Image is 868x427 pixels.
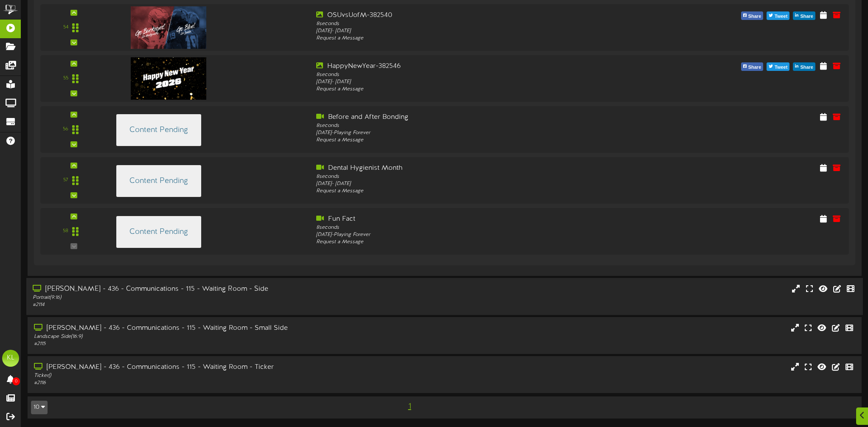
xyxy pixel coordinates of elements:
div: 8 seconds [316,71,640,79]
button: Share [741,62,764,71]
div: [PERSON_NAME] - 436 - Communications - 115 - Waiting Room - Ticker [34,362,369,372]
div: [PERSON_NAME] - 436 - Communications - 115 - Waiting Room - Small Side [34,323,369,333]
div: KL [2,350,19,367]
div: # 2114 [33,301,368,309]
button: Share [793,62,815,71]
img: 0013c462-f8cc-44b0-9cf3-5885f46f8929.jpg [131,6,206,49]
h4: Content Pending [129,228,188,236]
div: Fun Fact [316,214,640,224]
div: Dental Hygienist Month [316,163,640,173]
div: [DATE] - [DATE] [316,180,640,188]
div: 57 [63,177,68,184]
div: Request a Message [316,188,640,195]
div: Landscape Side ( 16:9 ) [34,333,369,340]
span: Tweet [773,12,789,21]
div: [DATE] - Playing Forever [316,231,640,239]
img: 97476e31-1386-4ec0-b6a4-4f59dff102db.jpg [131,57,206,100]
button: Share [793,11,815,20]
div: # 2115 [34,340,369,348]
div: Request a Message [316,137,640,144]
div: Portrait ( 9:16 ) [33,294,368,301]
div: 55 [63,75,68,82]
span: Share [798,12,815,21]
div: 8 seconds [316,20,640,28]
div: Ticker ( ) [34,372,369,379]
div: 54 [63,24,68,31]
div: Request a Message [316,86,640,93]
div: [DATE] - Playing Forever [316,129,640,137]
div: 8 seconds [316,173,640,180]
div: Request a Message [316,239,640,246]
div: 8 seconds [316,224,640,231]
span: Share [747,12,763,21]
button: Tweet [767,11,789,20]
div: 8 seconds [316,122,640,129]
span: 0 [12,377,20,385]
span: Share [798,63,815,72]
button: Tweet [767,62,789,71]
span: Tweet [773,63,789,72]
div: [PERSON_NAME] - 436 - Communications - 115 - Waiting Room - Side [33,284,368,294]
div: Request a Message [316,35,640,42]
button: Share [741,11,764,20]
div: [DATE] - [DATE] [316,28,640,35]
button: 10 [31,401,48,414]
div: # 2116 [34,379,369,387]
h4: Content Pending [129,177,188,185]
div: OSUvsUofM-382540 [316,11,640,20]
div: Before and After Bonding [316,112,640,122]
div: 56 [63,126,68,133]
span: Share [747,63,763,72]
div: 58 [63,228,68,235]
span: 1 [406,402,413,411]
h4: Content Pending [129,126,188,135]
div: HappyNewYear-382546 [316,62,640,71]
div: [DATE] - [DATE] [316,79,640,86]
